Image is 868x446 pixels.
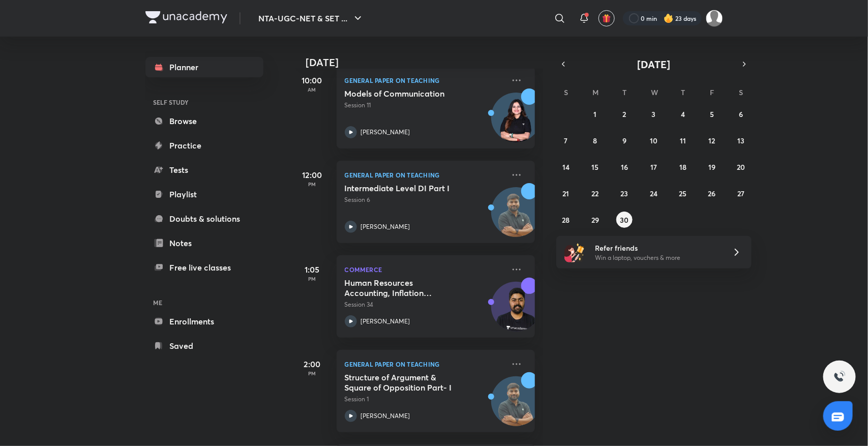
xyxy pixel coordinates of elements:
p: Session 1 [345,395,504,404]
a: Tests [145,160,263,180]
img: Company Logo [145,11,227,23]
button: September 21, 2025 [558,185,574,201]
h4: [DATE] [306,56,545,69]
abbr: September 3, 2025 [651,109,655,119]
abbr: September 28, 2025 [562,215,570,225]
abbr: September 15, 2025 [592,162,599,172]
abbr: Friday [710,87,714,97]
button: September 6, 2025 [733,106,750,122]
abbr: September 18, 2025 [679,162,686,172]
abbr: September 22, 2025 [592,189,599,198]
abbr: September 2, 2025 [623,109,626,119]
button: September 17, 2025 [645,159,662,175]
p: [PERSON_NAME] [361,128,410,137]
abbr: September 23, 2025 [621,189,628,198]
button: September 14, 2025 [558,159,574,175]
abbr: September 17, 2025 [650,162,657,172]
button: NTA-UGC-NET & SET ... [253,8,370,28]
img: Avatar [492,287,541,336]
h5: Models of Communication [345,88,471,99]
a: Planner [145,57,263,77]
a: Browse [145,111,263,131]
button: September 15, 2025 [587,159,604,175]
h5: 10:00 [292,74,333,86]
button: September 5, 2025 [704,106,720,122]
abbr: September 9, 2025 [622,136,626,145]
h5: 2:00 [292,358,333,370]
p: PM [292,181,333,187]
button: September 30, 2025 [616,212,633,228]
button: September 9, 2025 [616,132,633,148]
p: General Paper on Teaching [345,358,504,370]
abbr: September 21, 2025 [563,189,570,198]
abbr: Wednesday [651,87,658,97]
abbr: Thursday [681,87,685,97]
button: September 24, 2025 [645,185,662,201]
abbr: Sunday [564,87,568,97]
button: September 28, 2025 [558,212,574,228]
button: September 25, 2025 [675,185,691,201]
p: Commerce [345,263,504,276]
abbr: Saturday [739,87,743,97]
abbr: September 26, 2025 [708,189,716,198]
a: Enrollments [145,311,263,332]
abbr: Tuesday [622,87,626,97]
img: Sakshi Nath [706,10,723,27]
button: September 8, 2025 [587,132,604,148]
p: [PERSON_NAME] [361,411,410,421]
abbr: September 29, 2025 [591,215,599,225]
abbr: September 12, 2025 [709,136,715,145]
abbr: September 13, 2025 [738,136,745,145]
h5: 1:05 [292,263,333,276]
abbr: September 5, 2025 [710,109,714,119]
button: September 10, 2025 [645,132,662,148]
p: General Paper on Teaching [345,74,504,86]
button: avatar [598,10,615,26]
abbr: September 20, 2025 [737,162,745,172]
button: September 18, 2025 [675,159,691,175]
abbr: Monday [593,87,599,97]
abbr: September 19, 2025 [708,162,715,172]
p: Session 34 [345,300,504,309]
button: September 26, 2025 [704,185,720,201]
h6: SELF STUDY [145,94,263,111]
abbr: September 7, 2025 [564,136,568,145]
img: Avatar [492,98,541,147]
button: September 19, 2025 [704,159,720,175]
p: [PERSON_NAME] [361,317,410,326]
img: referral [564,242,585,262]
img: ttu [833,371,846,383]
button: September 7, 2025 [558,132,574,148]
button: September 2, 2025 [616,106,633,122]
h5: Structure of Argument & Square of Opposition Part- I [345,372,471,393]
abbr: September 6, 2025 [739,109,743,119]
abbr: September 4, 2025 [681,109,685,119]
a: Practice [145,135,263,156]
a: Notes [145,233,263,253]
p: Session 11 [345,101,504,110]
button: September 23, 2025 [616,185,633,201]
abbr: September 14, 2025 [562,162,570,172]
abbr: September 24, 2025 [650,189,657,198]
button: September 11, 2025 [675,132,691,148]
h5: Human Resources Accounting, Inflation Accounting and Environmental Accounting [345,278,471,298]
p: Win a laptop, vouchers & more [595,253,720,262]
abbr: September 11, 2025 [680,136,686,145]
abbr: September 25, 2025 [679,189,686,198]
span: [DATE] [637,57,670,71]
abbr: September 27, 2025 [738,189,745,198]
img: avatar [602,14,611,23]
h6: ME [145,294,263,311]
abbr: September 8, 2025 [593,136,597,145]
button: September 27, 2025 [733,185,750,201]
p: Session 6 [345,195,504,204]
button: [DATE] [571,57,737,71]
abbr: September 30, 2025 [620,215,629,225]
a: Playlist [145,184,263,204]
a: Free live classes [145,257,263,278]
abbr: September 10, 2025 [650,136,657,145]
p: [PERSON_NAME] [361,222,410,231]
a: Saved [145,336,263,356]
img: Avatar [492,382,541,431]
button: September 3, 2025 [645,106,662,122]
